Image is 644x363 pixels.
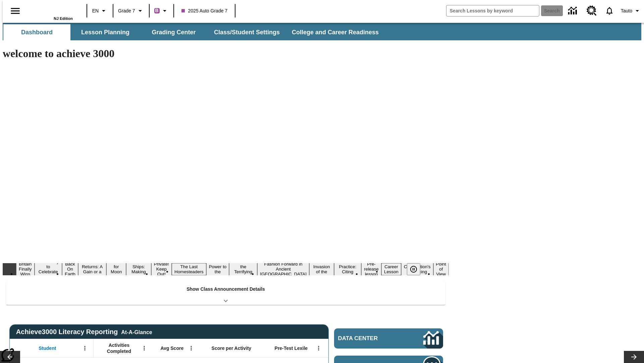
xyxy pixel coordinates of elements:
a: Resource Center, Will open in new tab [583,2,601,20]
span: Achieve3000 Literacy Reporting [16,328,152,336]
div: SubNavbar [3,24,385,40]
button: Slide 2 Get Ready to Celebrate Juneteenth! [35,258,62,280]
button: Grading Center [140,24,207,40]
button: Open Menu [186,343,196,353]
button: Slide 1 Britain Finally Wins [16,260,35,278]
button: Slide 14 Pre-release lesson [361,260,381,278]
div: Pause [407,263,427,275]
button: Pause [407,263,420,275]
button: Slide 5 Time for Moon Rules? [106,258,126,280]
div: Home [29,2,73,21]
button: Slide 13 Mixed Practice: Citing Evidence [334,258,362,280]
button: Slide 7 Private! Keep Out! [151,260,172,278]
button: Open side menu [5,1,25,21]
button: Slide 15 Career Lesson [381,263,401,275]
button: Grade: Grade 7, Select a grade [115,5,147,17]
span: Pre-Test Lexile [275,345,308,351]
button: Open Menu [80,343,90,353]
div: At-A-Glance [121,328,152,335]
button: Lesson Planning [72,24,139,40]
button: Lesson carousel, Next [624,351,644,363]
button: Slide 16 The Constitution's Balancing Act [401,258,433,280]
button: Slide 17 Point of View [433,260,449,278]
button: Slide 6 Cruise Ships: Making Waves [126,258,151,280]
span: Grade 7 [118,7,135,14]
button: Slide 3 Back On Earth [62,260,78,278]
button: Profile/Settings [618,5,644,17]
button: Language: EN, Select a language [89,5,111,17]
a: Data Center [564,2,583,20]
button: Slide 12 The Invasion of the Free CD [309,258,334,280]
span: Data Center [338,335,401,342]
button: College and Career Readiness [286,24,384,40]
span: Tauto [621,7,632,14]
button: Dashboard [3,24,70,40]
span: Score per Activity [212,345,252,351]
span: Student [39,345,56,351]
button: Open Menu [139,343,149,353]
span: NJ Edition [54,16,73,21]
button: Open Menu [314,343,324,353]
button: Slide 9 Solar Power to the People [206,258,229,280]
button: Slide 10 Attack of the Terrifying Tomatoes [229,258,257,280]
a: Notifications [601,2,618,19]
span: EN [92,7,99,14]
h1: welcome to achieve 3000 [3,47,449,60]
span: 2025 Auto Grade 7 [181,7,228,14]
p: Show Class Announcement Details [186,286,265,293]
button: Slide 4 Free Returns: A Gain or a Drain? [78,258,106,280]
button: Slide 11 Fashion Forward in Ancient Rome [257,260,309,278]
a: Data Center [334,328,443,349]
button: Class/Student Settings [209,24,285,40]
span: Activities Completed [97,342,141,354]
div: SubNavbar [3,23,641,40]
span: B [155,6,159,15]
span: Avg Score [160,345,183,351]
a: Home [29,3,73,16]
div: Show Class Announcement Details [6,282,445,305]
button: Slide 8 The Last Homesteaders [172,263,206,275]
input: search field [446,5,539,16]
button: Boost Class color is purple. Change class color [152,5,171,17]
